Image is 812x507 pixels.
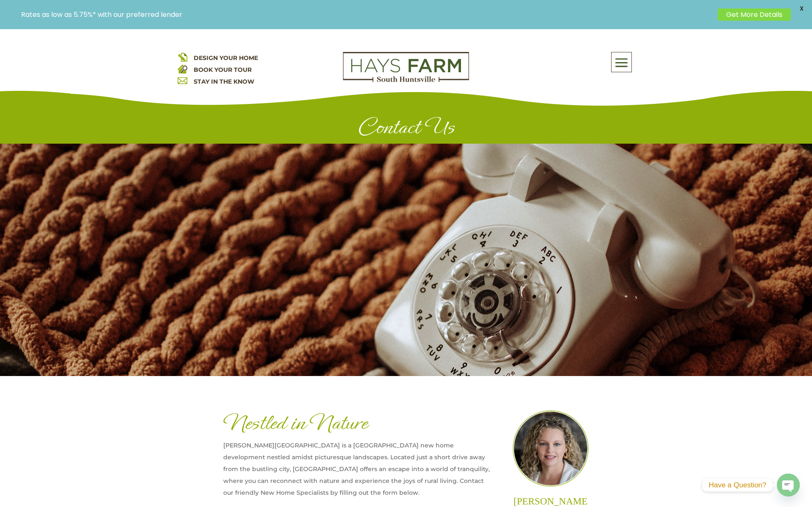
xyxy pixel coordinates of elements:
[178,64,187,74] img: book your home tour
[223,439,492,504] p: [PERSON_NAME][GEOGRAPHIC_DATA] is a [GEOGRAPHIC_DATA] new home development nestled amidst picture...
[194,78,254,85] a: STAY IN THE KNOW
[21,11,713,19] p: Rates as low as 5.75%* with our preferred lender
[718,8,791,21] a: Get More Details
[178,114,634,144] h1: Contact Us
[343,52,469,82] img: Logo
[343,76,469,84] a: hays farm homes huntsville development
[194,54,258,62] a: DESIGN YOUR HOME
[194,66,252,74] a: BOOK YOUR TOUR
[513,410,589,486] img: Team_Laura@2x
[223,410,492,439] h1: Nestled in Nature
[178,52,187,62] img: design your home
[795,2,808,15] span: X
